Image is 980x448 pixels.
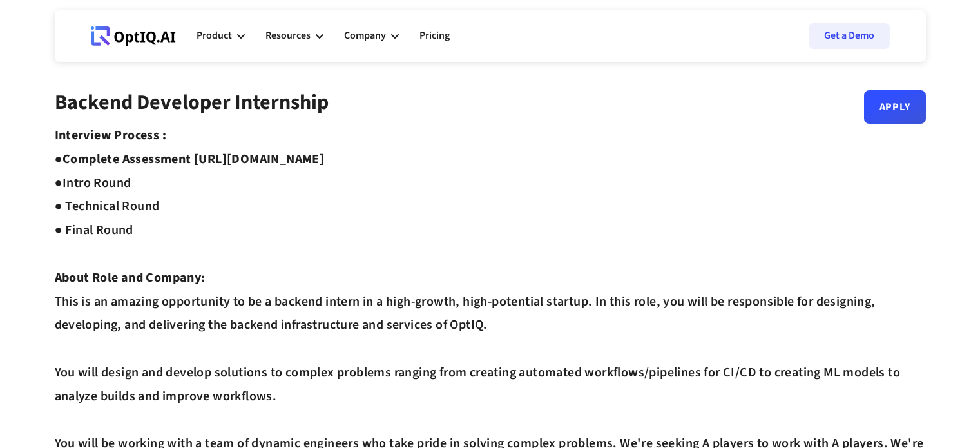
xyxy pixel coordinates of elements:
[55,150,325,192] strong: Complete Assessment [URL][DOMAIN_NAME] ●
[55,126,167,144] strong: Interview Process :
[809,23,890,49] a: Get a Demo
[419,17,450,55] a: Pricing
[91,45,91,46] div: Webflow Homepage
[55,269,206,287] strong: About Role and Company:
[265,27,311,44] div: Resources
[55,88,329,117] strong: Backend Developer Internship
[344,27,386,44] div: Company
[197,27,232,44] div: Product
[91,17,176,55] a: Webflow Homepage
[344,17,399,55] div: Company
[197,17,245,55] div: Product
[265,17,323,55] div: Resources
[864,90,926,124] a: Apply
